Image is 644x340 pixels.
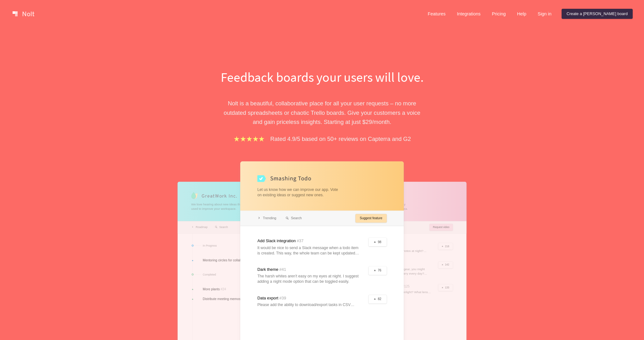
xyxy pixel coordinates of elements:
p: Rated 4.9/5 based on 50+ reviews on Capterra and G2 [270,134,411,143]
a: Sign in [533,9,557,19]
a: Features [423,9,451,19]
a: Pricing [487,9,511,19]
a: Create a [PERSON_NAME] board [562,9,633,19]
a: Integrations [452,9,486,19]
a: Help [512,9,531,19]
p: Nolt is a beautiful, collaborative place for all your user requests – no more outdated spreadshee... [214,99,430,126]
img: stars.b067e34983.png [233,135,265,142]
h1: Feedback boards your users will love. [214,68,430,86]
